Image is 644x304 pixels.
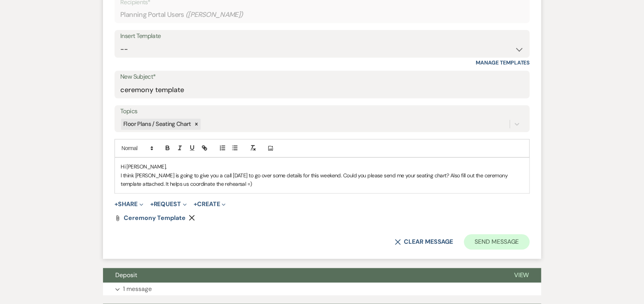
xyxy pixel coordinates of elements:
[120,71,524,83] label: New Subject*
[395,239,453,245] button: Clear message
[123,284,152,294] p: 1 message
[194,201,197,207] span: +
[186,10,243,20] span: ( [PERSON_NAME] )
[115,271,137,279] span: Deposit
[120,106,524,117] label: Topics
[194,201,226,207] button: Create
[514,271,529,279] span: View
[150,201,154,207] span: +
[120,31,524,42] div: Insert Template
[115,201,118,207] span: +
[150,201,187,207] button: Request
[476,59,529,66] a: Manage Templates
[124,215,186,221] a: ceremony template
[121,119,192,130] div: Floor Plans / Seating Chart
[103,283,541,296] button: 1 message
[124,214,186,222] span: ceremony template
[501,268,541,283] button: View
[103,268,501,283] button: Deposit
[464,234,529,249] button: Send Message
[115,201,143,207] button: Share
[120,7,524,22] div: Planning Portal Users
[121,171,523,188] p: I think [PERSON_NAME] is going to give you a call [DATE] to go over some details for this weekend...
[121,162,523,171] p: Hi [PERSON_NAME],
